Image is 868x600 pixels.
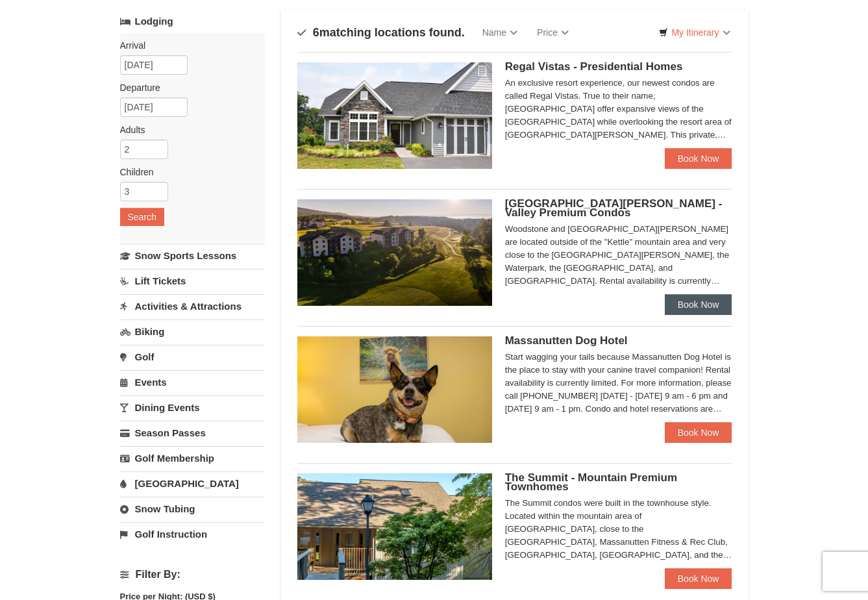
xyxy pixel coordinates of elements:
[505,471,677,493] span: The Summit - Mountain Premium Townhomes
[665,568,732,589] a: Book Now
[505,77,732,142] div: An exclusive resort experience, our newest condos are called Regal Vistas. True to their name, [G...
[297,336,492,443] img: 27428181-5-81c892a3.jpg
[505,351,732,416] div: Start wagging your tails because Massanutten Dog Hotel is the place to stay with your canine trav...
[120,522,265,546] a: Golf Instruction
[120,345,265,369] a: Golf
[120,370,265,394] a: Events
[505,197,723,219] span: [GEOGRAPHIC_DATA][PERSON_NAME] - Valley Premium Condos
[665,422,732,443] a: Book Now
[120,395,265,419] a: Dining Events
[665,294,732,315] a: Book Now
[665,148,732,169] a: Book Now
[120,471,265,495] a: [GEOGRAPHIC_DATA]
[297,473,492,580] img: 19219034-1-0eee7e00.jpg
[505,60,683,73] span: Regal Vistas - Presidential Homes
[120,244,265,268] a: Snow Sports Lessons
[651,23,738,42] a: My Itinerary
[120,81,255,94] label: Departure
[297,199,492,306] img: 19219041-4-ec11c166.jpg
[120,10,265,33] a: Lodging
[120,39,255,52] label: Arrival
[505,223,732,288] div: Woodstone and [GEOGRAPHIC_DATA][PERSON_NAME] are located outside of the "Kettle" mountain area an...
[505,497,732,562] div: The Summit condos were built in the townhouse style. Located within the mountain area of [GEOGRAP...
[473,19,527,45] a: Name
[505,334,628,347] span: Massanutten Dog Hotel
[120,497,265,521] a: Snow Tubing
[120,569,265,581] h4: Filter By:
[120,269,265,293] a: Lift Tickets
[120,208,164,226] button: Search
[313,26,319,39] span: 6
[120,294,265,318] a: Activities & Attractions
[527,19,578,45] a: Price
[120,123,255,136] label: Adults
[120,319,265,344] a: Biking
[297,62,492,169] img: 19218991-1-902409a9.jpg
[120,446,265,470] a: Golf Membership
[120,421,265,445] a: Season Passes
[297,26,465,39] h4: matching locations found.
[120,166,255,179] label: Children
